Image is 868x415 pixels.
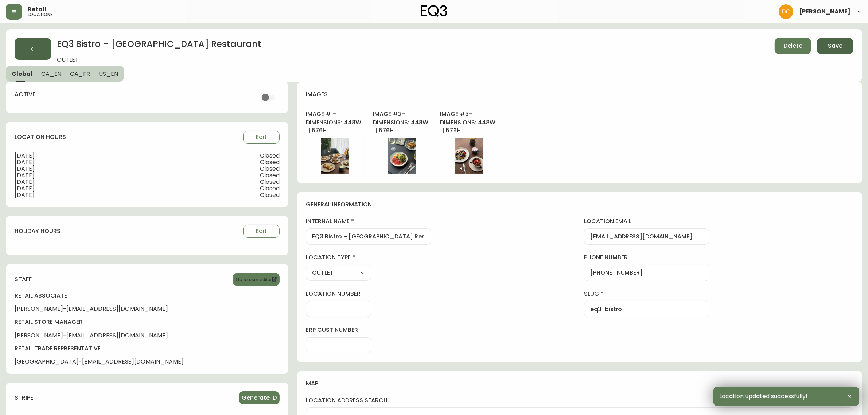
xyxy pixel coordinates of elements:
span: [PERSON_NAME] [799,9,851,15]
label: location number [306,290,371,298]
h4: images [306,90,328,98]
h5: locations [28,12,53,17]
button: Save [817,38,853,54]
span: [DATE] [15,152,147,159]
span: [DATE] [15,172,147,179]
h4: retail store manager [15,318,280,326]
h4: staff [15,275,32,283]
h4: Image # 3 - Dimensions: 448w || 576h [440,110,498,135]
h4: retail trade representative [15,345,280,353]
span: [DATE] [15,159,147,166]
h4: location hours [15,133,66,141]
span: Closed [260,179,280,185]
label: internal name [306,217,431,225]
span: Retail [28,7,46,12]
button: Edit [243,131,280,144]
span: Location updated successfully! [719,393,807,400]
h4: stripe [15,394,33,402]
span: [GEOGRAPHIC_DATA] - [EMAIL_ADDRESS][DOMAIN_NAME] [15,358,280,365]
span: [PERSON_NAME] - [EMAIL_ADDRESS][DOMAIN_NAME] [15,332,280,339]
img: 7eb451d6983258353faa3212700b340b [779,4,793,19]
span: [PERSON_NAME] - [EMAIL_ADDRESS][DOMAIN_NAME] [15,306,280,312]
span: Closed [260,166,280,172]
span: CA_FR [70,70,90,78]
button: Generate ID [239,391,280,404]
label: location address search [306,396,853,404]
span: Closed [260,192,280,198]
span: [DATE] [15,166,147,172]
span: CA_EN [41,70,62,78]
span: [DATE] [15,192,147,198]
h4: Image # 2 - Dimensions: 448w || 576h [373,110,431,135]
span: Global [12,70,32,78]
h4: holiday hours [15,227,61,235]
span: Generate ID [242,394,277,402]
span: Closed [260,185,280,192]
span: OUTLET [57,57,769,66]
button: Delete [775,38,811,54]
span: [DATE] [15,185,147,192]
button: Go to user editor [233,273,280,286]
span: Closed [260,159,280,166]
h4: general information [306,201,853,209]
h4: active [15,90,35,104]
button: Edit [243,225,280,238]
span: Save [828,42,842,50]
span: Edit [256,227,267,235]
h4: retail associate [15,292,280,300]
h2: EQ3 Bistro – [GEOGRAPHIC_DATA] Restaurant [57,38,769,57]
label: location email [584,217,709,225]
span: Delete [783,42,802,50]
label: erp cust number [306,326,371,334]
span: Closed [260,172,280,179]
label: phone number [584,253,709,261]
h4: Image # 1 - Dimensions: 448w || 576h [306,110,364,135]
h4: map [306,380,853,388]
span: [DATE] [15,179,147,185]
label: slug [584,290,709,298]
img: logo [421,5,448,17]
span: Edit [256,133,267,141]
label: location type [306,253,371,261]
span: Closed [260,152,280,159]
span: US_EN [99,70,118,78]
